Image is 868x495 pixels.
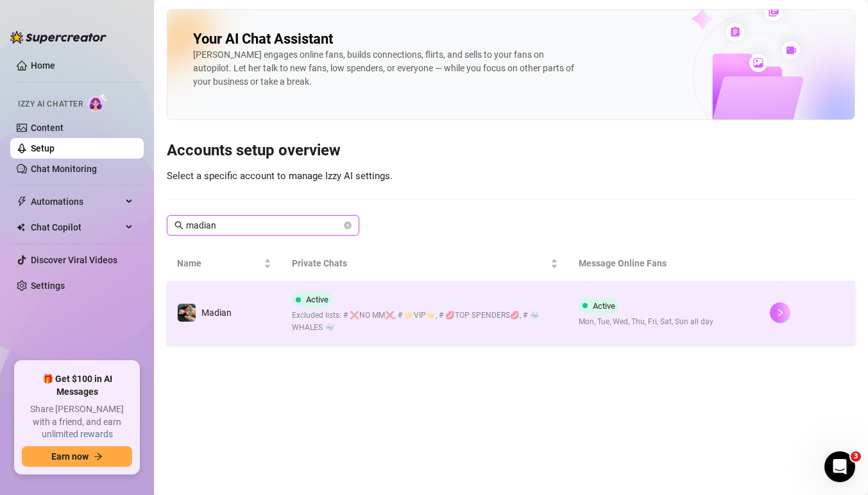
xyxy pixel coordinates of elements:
[31,164,97,174] a: Chat Monitoring
[776,308,785,317] span: right
[292,256,548,270] span: Private Chats
[31,281,65,291] a: Settings
[167,170,393,182] span: Select a specific account to manage Izzy AI settings.
[193,30,333,48] h2: Your AI Chat Assistant
[31,191,122,212] span: Automations
[18,98,83,110] span: Izzy AI Chatter
[282,246,568,281] th: Private Chats
[292,309,558,334] span: Excluded lists: # ❌NO MM❌, # ⭐️VIP⭐️, # 💋TOP SPENDERS💋, # 🐳 WHALES 🐳
[167,141,855,161] h3: Accounts setup overview
[824,451,855,482] iframe: Intercom live chat
[174,221,183,230] span: search
[770,302,790,323] button: right
[17,196,27,207] span: thunderbolt
[177,256,261,270] span: Name
[10,31,106,44] img: logo-BBDzfeDw.svg
[178,304,196,322] img: Madian
[593,301,615,311] span: Active
[22,446,132,467] button: Earn nowarrow-right
[568,246,760,281] th: Message Online Fans
[31,143,55,153] a: Setup
[344,221,352,229] button: close-circle
[22,403,132,441] span: Share [PERSON_NAME] with a friend, and earn unlimited rewards
[88,93,108,112] img: AI Chatter
[22,373,132,398] span: 🎁 Get $100 in AI Messages
[851,451,861,462] span: 3
[51,451,89,462] span: Earn now
[579,316,713,328] span: Mon, Tue, Wed, Thu, Fri, Sat, Sun all day
[17,223,25,232] img: Chat Copilot
[167,246,282,281] th: Name
[186,218,341,232] input: Search account
[31,123,64,133] a: Content
[31,255,117,265] a: Discover Viral Videos
[31,217,122,238] span: Chat Copilot
[201,308,232,318] span: Madian
[306,295,328,304] span: Active
[193,48,578,89] div: [PERSON_NAME] engages online fans, builds connections, flirts, and sells to your fans on autopilo...
[31,60,55,71] a: Home
[94,452,103,461] span: arrow-right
